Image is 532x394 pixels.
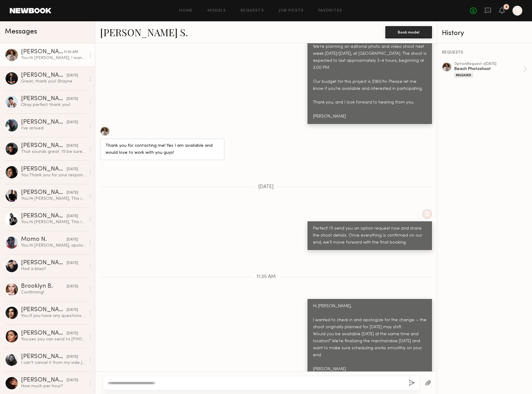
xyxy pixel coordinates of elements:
div: Released [454,73,473,78]
div: Beach Photoshoot [454,66,523,72]
div: You: Thank you for your response! Let me discuss with the management and get back to you no later... [21,172,86,178]
a: Job Posts [279,9,304,13]
div: REQUESTS [442,51,527,55]
div: [DATE] [67,73,78,79]
div: [DATE] [67,331,78,336]
div: How much per hour? [21,383,86,389]
div: option Request • [DATE] [454,62,523,66]
div: [DATE] [67,167,78,172]
div: You: If you have any questions contact [PHONE_NUMBER] [21,313,86,319]
a: Home [179,9,193,13]
div: [PERSON_NAME] [21,260,67,266]
div: Hi [PERSON_NAME], I wanted to check in and apologize for the change — the shoot originally planne... [313,303,426,373]
button: Book model [385,26,432,38]
div: [DATE] [67,237,78,243]
div: History [442,30,527,37]
a: Models [207,9,226,13]
div: You: Hi [PERSON_NAME], apologies for the mix up - I accidentally pasted the wrong name in my last... [21,243,86,248]
a: Favorites [318,9,342,13]
div: I can’t cancel it from my side Just showing message option [21,360,86,366]
div: Hi [PERSON_NAME], This is [PERSON_NAME] from [GEOGRAPHIC_DATA]. We’re planning an editorial photo... [313,23,426,120]
a: Book model [385,29,432,34]
div: 11:35 AM [64,49,78,55]
div: Momo N. [21,237,67,243]
a: optionRequest •[DATE]Beach PhotoshootReleased [454,62,527,78]
div: [PERSON_NAME] [21,119,67,125]
div: [DATE] [67,213,78,219]
div: You: Hi [PERSON_NAME], I wanted to check in and apologize for the change — the shoot originally p... [21,55,86,61]
div: That sounds great. I’ll be sure to keep an eye out. Thank you and talk soon! Have a great weekend! [21,149,86,155]
div: [PERSON_NAME] [21,354,67,360]
div: Confirming! [21,290,86,295]
a: S [513,6,522,16]
div: [DATE] [67,143,78,149]
div: [PERSON_NAME] [21,213,67,219]
a: Requests [241,9,264,13]
div: Brooklyn B. [21,283,67,290]
div: You: Hi [PERSON_NAME], This is [PERSON_NAME] from [GEOGRAPHIC_DATA]. We’re planning an editorial ... [21,219,86,225]
div: Perfect! I’ll send you an option request now and share the shoot details. Once everything is conf... [313,225,426,246]
div: I’ve arrived [21,125,86,131]
div: Had a blast! [21,266,86,272]
div: [DATE] [67,190,78,196]
div: You: yes you can send to [PHONE_NUMBER] [21,336,86,342]
div: [DATE] [67,307,78,313]
span: 11:35 AM [256,274,276,280]
div: [DATE] [67,96,78,102]
div: [DATE] [67,260,78,266]
span: [DATE] [258,185,274,190]
div: [PERSON_NAME] S. [21,49,64,55]
div: Great, thank you! Shayne [21,79,86,84]
div: [DATE] [67,378,78,383]
span: Messages [5,28,37,35]
div: Thank you for contacting me! Yes I am available and would love to work with you guys! [106,142,219,157]
div: 3 [506,5,507,9]
div: [PERSON_NAME] [21,307,67,313]
div: [DATE] [67,120,78,125]
div: [PERSON_NAME] [21,377,67,383]
div: [DATE] [67,354,78,360]
div: Okay perfect thank you! [21,102,86,108]
div: [PERSON_NAME] [21,143,67,149]
div: [PERSON_NAME] [21,190,67,196]
div: You: Hi [PERSON_NAME], This is [PERSON_NAME] from [GEOGRAPHIC_DATA]. We’re planning an editorial ... [21,196,86,202]
a: [PERSON_NAME] S. [100,26,188,39]
div: [PERSON_NAME] [21,330,67,336]
div: [PERSON_NAME] [21,72,67,79]
div: [DATE] [67,284,78,290]
div: [PERSON_NAME] [21,166,67,172]
div: [PERSON_NAME] [21,96,67,102]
